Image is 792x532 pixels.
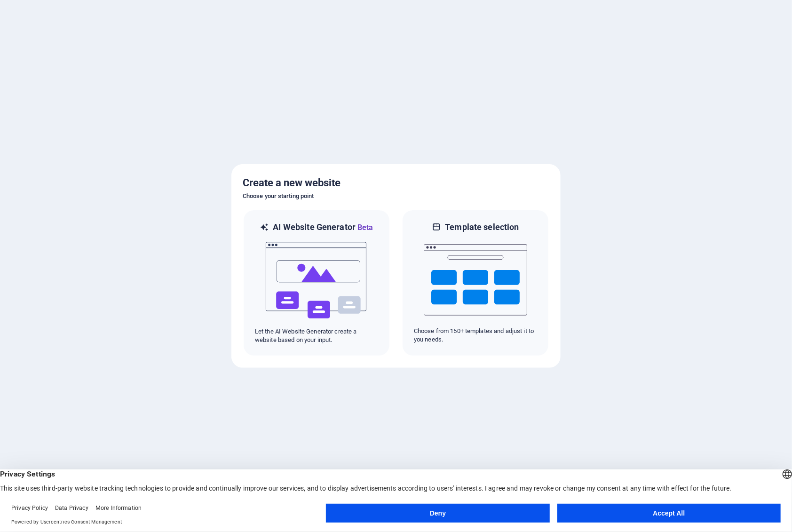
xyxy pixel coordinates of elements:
[356,223,373,232] span: Beta
[243,191,549,202] h6: Choose your starting point
[445,222,519,233] h6: Template selection
[255,327,378,344] p: Let the AI Website Generator create a website based on your input.
[265,233,368,327] img: ai
[402,209,549,357] div: Template selectionChoose from 150+ templates and adjust it to you needs.
[414,327,537,344] p: Choose from 150+ templates and adjust it to you needs.
[243,209,390,357] div: AI Website GeneratorBetaaiLet the AI Website Generator create a website based on your input.
[273,222,373,233] h6: AI Website Generator
[243,175,549,191] h5: Create a new website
